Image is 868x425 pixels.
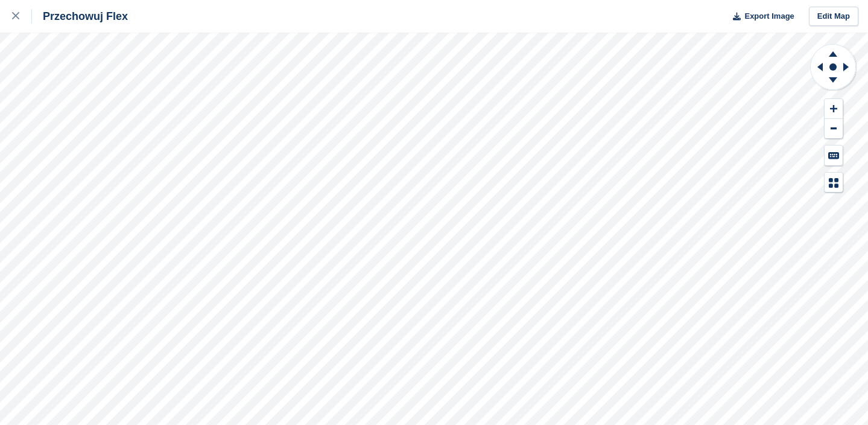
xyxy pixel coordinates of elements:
button: Zoom Out [825,119,843,139]
div: Przechowuj Flex [32,9,128,24]
a: Edit Map [809,7,858,27]
button: Zoom In [825,99,843,119]
span: Export Image [744,10,794,22]
button: Map Legend [825,173,843,193]
button: Keyboard Shortcuts [825,145,843,165]
button: Export Image [726,7,794,27]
